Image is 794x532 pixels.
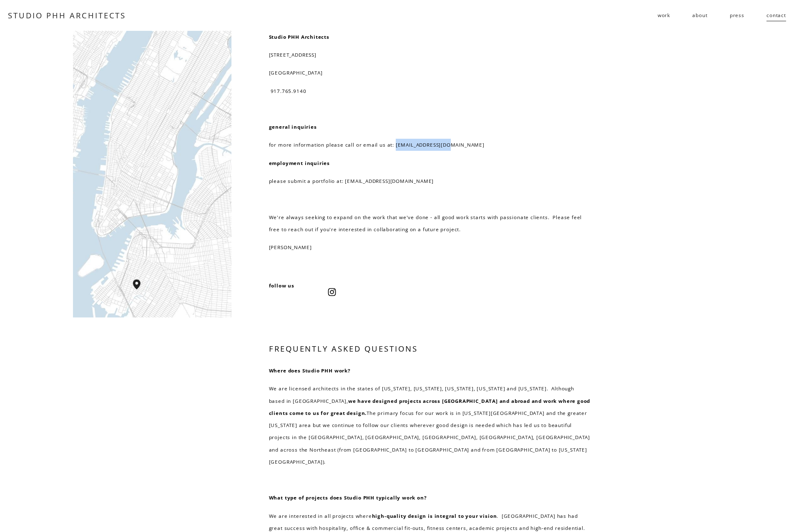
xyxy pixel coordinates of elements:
strong: Studio PHH Architects [269,33,329,40]
p: [STREET_ADDRESS] [269,49,590,61]
p: please submit a portfolio at: [EMAIL_ADDRESS][DOMAIN_NAME] [269,175,590,187]
span: work [658,9,670,21]
a: Instagram [328,288,336,296]
strong: we have designed projects across [GEOGRAPHIC_DATA] and abroad and work where good clients come to... [269,397,592,416]
h3: FREQUENTLY ASKED QUESTIONS [269,343,590,354]
p: We are licensed architects in the states of [US_STATE], [US_STATE], [US_STATE], [US_STATE] and [U... [269,382,590,468]
strong: employment inquiries [269,160,330,166]
p: We're always seeking to expand on the work that we've done - all good work starts with passionate... [269,211,590,236]
strong: high-quality design is integral to your vision [372,512,497,519]
a: about [692,9,707,22]
strong: follow us [269,282,294,289]
a: press [730,9,744,22]
strong: general inquiries [269,123,317,130]
a: STUDIO PHH ARCHITECTS [8,10,126,20]
strong: Where does Studio PHH work? [269,367,351,374]
p: for more information please call or email us at: [EMAIL_ADDRESS][DOMAIN_NAME] [269,139,590,151]
p: 917.765.9140 [269,85,590,97]
a: contact [766,9,786,22]
p: [GEOGRAPHIC_DATA] [269,67,590,79]
a: folder dropdown [658,9,670,22]
strong: What type of projects does Studio PHH typically work on? [269,494,427,501]
p: [PERSON_NAME] [269,241,590,253]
